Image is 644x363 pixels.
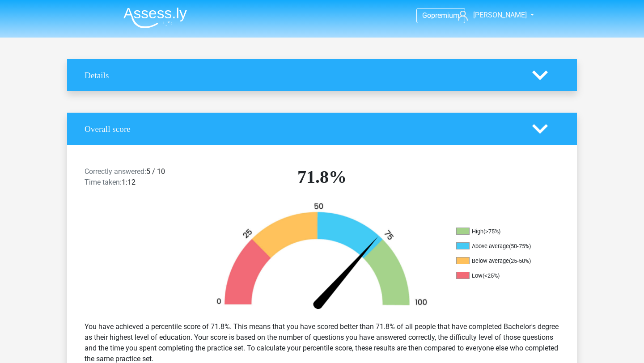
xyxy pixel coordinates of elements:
a: Gopremium [417,9,465,21]
div: (25-50%) [509,257,531,264]
div: 5 / 10 1:12 [78,166,200,191]
h4: Overall score [85,124,519,134]
h2: 71.8% [207,166,437,188]
span: [PERSON_NAME] [473,11,527,19]
span: premium [431,11,459,20]
div: (>75%) [483,228,500,235]
img: Assessly [123,7,187,28]
a: [PERSON_NAME] [454,10,528,21]
span: Time taken: [85,178,122,186]
span: Correctly answered: [85,167,146,176]
li: High [456,228,546,236]
li: Above average [456,242,546,250]
h4: Details [85,70,519,80]
div: (<25%) [483,272,500,279]
span: Go [422,11,431,20]
img: 72.efe4a97968c2.png [201,202,443,314]
li: Low [456,272,546,280]
li: Below average [456,257,546,265]
div: (50-75%) [509,243,531,249]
